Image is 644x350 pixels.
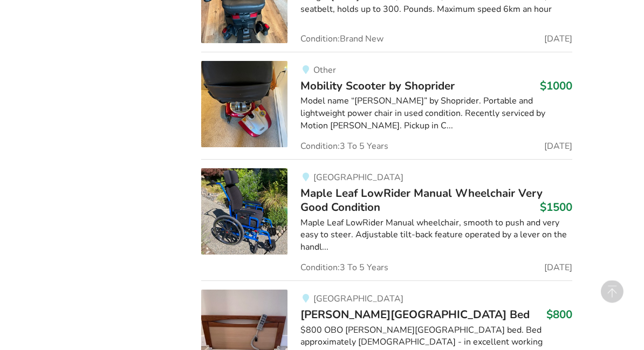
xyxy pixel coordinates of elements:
span: [DATE] [544,35,572,43]
h3: $800 [546,307,572,321]
div: Maple Leaf LowRider Manual wheelchair, smooth to push and very easy to steer. Adjustable tilt-bac... [300,217,572,254]
div: Model name “[PERSON_NAME]” by Shoprider. Portable and lightweight power chair in used condition. ... [300,95,572,132]
h3: $1000 [540,79,572,93]
span: Condition: Brand New [300,35,383,43]
span: [DATE] [544,263,572,272]
img: mobility-maple leaf lowrider manual wheelchair very good condition [201,168,287,255]
a: mobility-mobility scooter by shoprider OtherMobility Scooter by Shoprider$1000Model name “[PERSON... [201,52,572,159]
span: [GEOGRAPHIC_DATA] [313,171,403,183]
h3: $1500 [540,200,572,214]
a: mobility-maple leaf lowrider manual wheelchair very good condition[GEOGRAPHIC_DATA]Maple Leaf Low... [201,159,572,280]
span: Condition: 3 To 5 Years [300,263,388,272]
span: Other [313,64,336,76]
span: [DATE] [544,142,572,150]
span: Maple Leaf LowRider Manual Wheelchair Very Good Condition [300,186,543,215]
span: [PERSON_NAME][GEOGRAPHIC_DATA] Bed [300,307,530,322]
span: [GEOGRAPHIC_DATA] [313,293,403,305]
img: mobility-mobility scooter by shoprider [201,61,287,147]
span: Mobility Scooter by Shoprider [300,78,455,93]
span: Condition: 3 To 5 Years [300,142,388,150]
